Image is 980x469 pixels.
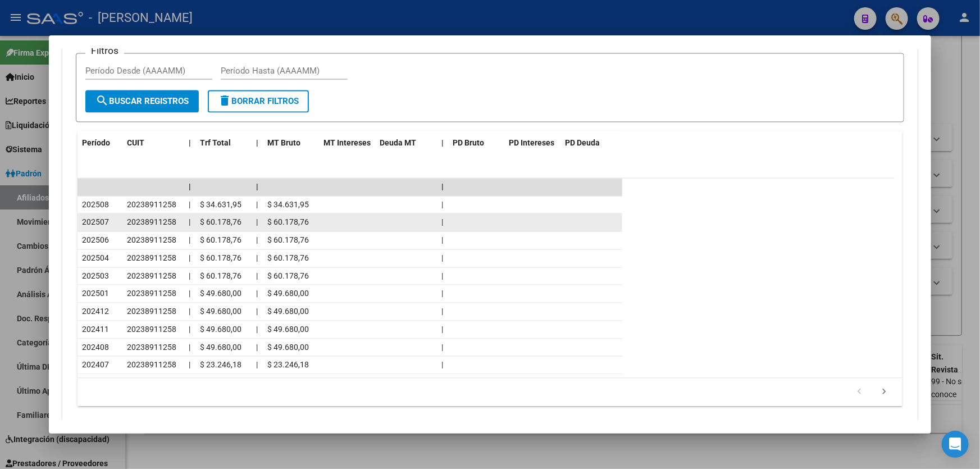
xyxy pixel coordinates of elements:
span: | [441,254,443,263]
span: | [441,272,443,281]
span: MT Intereses [323,139,371,148]
span: | [256,201,258,210]
span: $ 49.680,00 [267,307,309,316]
span: 20238911258 [127,272,176,281]
span: $ 60.178,76 [200,218,241,227]
span: | [441,183,444,192]
span: Deuda MT [380,139,416,148]
span: $ 23.246,18 [200,361,241,370]
span: | [189,254,190,263]
span: 202407 [82,361,109,370]
span: | [256,325,258,334]
span: $ 60.178,76 [200,236,241,245]
span: 20238911258 [127,201,176,210]
div: Open Intercom Messenger [942,431,969,458]
span: | [189,183,191,192]
span: Período [82,139,110,148]
span: 202411 [82,325,109,334]
span: 20238911258 [127,325,176,334]
datatable-header-cell: Deuda MT [375,131,437,156]
span: $ 34.631,95 [200,201,241,210]
span: | [441,343,443,352]
span: 202508 [82,201,109,210]
span: 20238911258 [127,236,176,245]
span: | [256,254,258,263]
span: $ 60.178,76 [267,272,309,281]
span: Buscar Registros [95,97,189,107]
span: | [256,236,258,245]
datatable-header-cell: | [252,131,263,156]
span: | [256,139,258,148]
span: | [256,361,258,370]
span: $ 49.680,00 [267,289,309,298]
span: 202506 [82,236,109,245]
span: | [189,307,190,316]
span: 202504 [82,254,109,263]
datatable-header-cell: PD Intereses [504,131,560,156]
span: MT Bruto [267,139,300,148]
button: Buscar Registros [85,90,199,113]
span: $ 34.631,95 [267,201,309,210]
span: 20238911258 [127,254,176,263]
span: 202408 [82,343,109,352]
span: | [441,307,443,316]
span: | [189,139,191,148]
h3: Filtros [85,45,124,57]
span: $ 49.680,00 [200,289,241,298]
span: | [441,325,443,334]
span: PD Bruto [453,139,484,148]
span: PD Intereses [509,139,554,148]
a: go to next page [874,386,895,399]
span: | [189,218,190,227]
span: | [256,272,258,281]
span: 20238911258 [127,361,176,370]
datatable-header-cell: Período [78,131,122,156]
span: $ 49.680,00 [200,343,241,352]
span: 202507 [82,218,109,227]
button: Borrar Filtros [208,90,309,113]
mat-icon: search [95,94,109,108]
span: | [189,289,190,298]
span: | [189,201,190,210]
span: | [256,343,258,352]
span: $ 49.680,00 [200,325,241,334]
span: $ 23.246,18 [267,361,309,370]
span: | [189,272,190,281]
a: go to previous page [849,386,870,399]
datatable-header-cell: | [437,131,448,156]
span: | [441,289,443,298]
span: | [441,361,443,370]
span: | [441,201,443,210]
span: | [441,236,443,245]
datatable-header-cell: CUIT [122,131,184,156]
datatable-header-cell: PD Deuda [560,131,622,156]
datatable-header-cell: PD Bruto [448,131,504,156]
span: | [189,361,190,370]
datatable-header-cell: | [184,131,195,156]
span: $ 60.178,76 [200,272,241,281]
datatable-header-cell: MT Intereses [319,131,375,156]
span: $ 60.178,76 [267,236,309,245]
span: $ 60.178,76 [267,254,309,263]
span: 20238911258 [127,307,176,316]
span: | [256,183,258,192]
span: $ 60.178,76 [200,254,241,263]
span: | [256,307,258,316]
span: | [189,236,190,245]
span: | [441,218,443,227]
span: 202503 [82,272,109,281]
datatable-header-cell: Trf Total [195,131,252,156]
span: | [189,325,190,334]
span: $ 49.680,00 [267,325,309,334]
mat-icon: delete [218,94,231,108]
span: $ 49.680,00 [200,307,241,316]
span: $ 60.178,76 [267,218,309,227]
span: 20238911258 [127,343,176,352]
span: PD Deuda [565,139,600,148]
span: $ 49.680,00 [267,343,309,352]
datatable-header-cell: MT Bruto [263,131,319,156]
span: | [441,139,444,148]
span: 20238911258 [127,289,176,298]
span: Borrar Filtros [218,97,299,107]
span: CUIT [127,139,144,148]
